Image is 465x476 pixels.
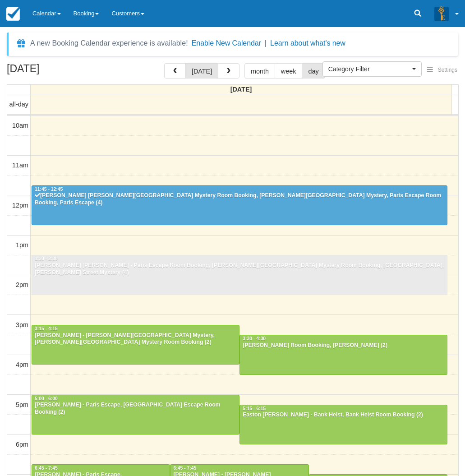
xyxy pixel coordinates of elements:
[35,396,58,401] span: 5:00 - 6:00
[244,63,275,79] button: month
[6,7,20,21] img: checkfront-main-nav-mini-logo.png
[7,63,121,80] h2: [DATE]
[16,361,28,368] span: 4pm
[243,336,266,341] span: 3:30 - 4:30
[243,406,266,411] span: 5:15 - 6:15
[242,411,445,419] div: Easton [PERSON_NAME] - Bank Heist, Bank Heist Room Booking (2)
[302,63,325,79] button: day
[242,342,445,349] div: [PERSON_NAME] Room Booking, [PERSON_NAME] (2)
[32,395,239,434] a: 5:00 - 6:00[PERSON_NAME] - Paris Escape, [GEOGRAPHIC_DATA] Escape Room Booking (2)
[438,67,457,73] span: Settings
[12,122,28,129] span: 10am
[16,401,28,408] span: 5pm
[32,185,447,225] a: 11:45 - 12:45[PERSON_NAME] [PERSON_NAME][GEOGRAPHIC_DATA] Mystery Room Booking, [PERSON_NAME][GEO...
[34,262,445,277] div: [PERSON_NAME] [PERSON_NAME] - Paris Escape Room Booking, [PERSON_NAME][GEOGRAPHIC_DATA] Mystery R...
[239,405,447,444] a: 5:15 - 6:15Easton [PERSON_NAME] - Bank Heist, Bank Heist Room Booking (2)
[35,326,58,331] span: 3:15 - 4:15
[173,466,196,471] span: 6:45 - 7:45
[35,466,58,471] span: 6:45 - 7:45
[32,325,239,365] a: 3:15 - 4:15[PERSON_NAME] - [PERSON_NAME][GEOGRAPHIC_DATA] Mystery, [PERSON_NAME][GEOGRAPHIC_DATA]...
[192,39,261,48] button: Enable New Calendar
[434,6,449,21] img: A3
[34,192,445,207] div: [PERSON_NAME] [PERSON_NAME][GEOGRAPHIC_DATA] Mystery Room Booking, [PERSON_NAME][GEOGRAPHIC_DATA]...
[9,101,28,108] span: all-day
[265,39,267,47] span: |
[239,335,447,374] a: 3:30 - 4:30[PERSON_NAME] Room Booking, [PERSON_NAME] (2)
[32,255,447,295] a: 1:30 - 2:30[PERSON_NAME] [PERSON_NAME] - Paris Escape Room Booking, [PERSON_NAME][GEOGRAPHIC_DATA...
[16,441,28,448] span: 6pm
[30,38,188,49] div: A new Booking Calendar experience is available!
[34,332,237,347] div: [PERSON_NAME] - [PERSON_NAME][GEOGRAPHIC_DATA] Mystery, [PERSON_NAME][GEOGRAPHIC_DATA] Mystery Ro...
[12,162,28,169] span: 11am
[322,61,422,77] button: Category Filter
[16,281,28,288] span: 2pm
[16,321,28,328] span: 3pm
[16,241,28,249] span: 1pm
[328,65,410,74] span: Category Filter
[275,63,303,79] button: week
[230,86,252,93] span: [DATE]
[185,63,218,79] button: [DATE]
[422,64,463,77] button: Settings
[35,187,63,192] span: 11:45 - 12:45
[12,202,28,209] span: 12pm
[34,402,237,416] div: [PERSON_NAME] - Paris Escape, [GEOGRAPHIC_DATA] Escape Room Booking (2)
[270,39,345,47] a: Learn about what's new
[35,256,58,261] span: 1:30 - 2:30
